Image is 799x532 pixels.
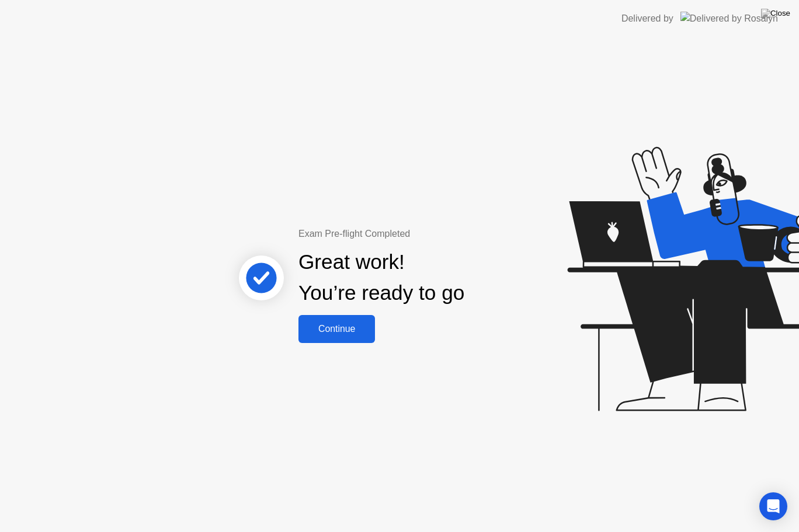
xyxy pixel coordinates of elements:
div: Delivered by [621,12,673,26]
div: Great work! You’re ready to go [298,247,464,309]
button: Continue [298,315,375,343]
img: Delivered by Rosalyn [680,12,778,25]
div: Exam Pre-flight Completed [298,227,540,241]
div: Open Intercom Messenger [759,492,787,520]
img: Close [761,9,790,18]
div: Continue [302,324,371,334]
